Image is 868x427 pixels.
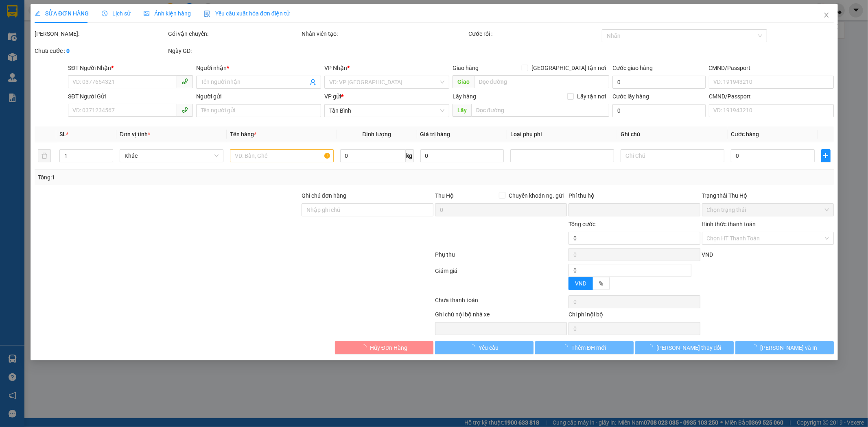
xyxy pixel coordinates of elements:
span: picture [144,11,149,16]
span: Khác [124,150,218,162]
span: Hủy Đơn Hàng [370,343,407,352]
button: Thêm ĐH mới [535,341,633,354]
div: Chưa thanh toán [434,296,568,310]
span: [PERSON_NAME] và In [760,343,817,352]
img: icon [204,11,210,17]
span: % [599,280,603,287]
label: Ghi chú đơn hàng [302,192,346,199]
span: edit [35,11,40,16]
button: [PERSON_NAME] thay đổi [635,341,733,354]
span: loading [361,344,370,350]
span: plus [821,152,830,159]
span: Đơn vị tính [119,131,150,137]
span: SỬA ĐƠN HÀNG [35,10,89,17]
div: Trạng thái Thu Hộ [702,191,833,200]
button: delete [38,149,51,162]
div: VP gửi [324,92,449,101]
span: close [823,12,829,18]
b: 0 [66,48,70,54]
div: Gói vận chuyển: [168,29,300,38]
input: Dọc đường [474,75,609,88]
div: SĐT Người Gửi [68,92,193,101]
button: Close [815,4,837,27]
span: Giá trị hàng [420,131,450,137]
button: plus [821,149,830,162]
span: Tổng cước [568,221,595,227]
button: Yêu cầu [435,341,533,354]
div: CMND/Passport [708,63,833,72]
span: Tân Bình [329,105,444,117]
div: Người nhận [196,63,321,72]
span: Giao [452,75,474,88]
span: loading [470,344,479,350]
th: Loại phụ phí [507,126,617,142]
div: Cước rồi : [468,29,600,38]
span: Định lượng [362,131,391,137]
span: loading [751,344,760,350]
button: Hủy Đơn Hàng [335,341,433,354]
div: Người gửi [196,92,321,101]
input: Ghi Chú [621,149,724,162]
th: Ghi chú [617,126,728,142]
div: CMND/Passport [708,92,833,101]
span: Chọn trạng thái [706,204,829,216]
span: Lấy tận nơi [574,92,609,101]
div: Phí thu hộ [568,191,700,203]
span: SL [59,131,66,137]
span: Lấy hàng [452,93,476,100]
span: Yêu cầu [479,343,498,352]
div: SĐT Người Nhận [68,63,193,72]
span: Yêu cầu xuất hóa đơn điện tử [204,10,290,17]
span: Lấy [452,104,471,117]
input: VD: Bàn, Ghế [230,149,333,162]
span: VP Nhận [324,65,347,71]
span: VND [702,251,713,258]
button: [PERSON_NAME] và In [735,341,833,354]
input: Cước giao hàng [612,76,705,89]
div: Giảm giá [434,266,568,294]
label: Hình thức thanh toán [702,221,756,227]
span: Thu Hộ [435,192,453,199]
input: Ghi chú đơn hàng [302,203,433,216]
span: kg [405,149,413,162]
span: user-add [310,79,316,85]
label: Cước giao hàng [612,65,653,71]
div: Phụ thu [434,250,568,264]
div: Ngày GD: [168,46,300,55]
span: loading [562,344,571,350]
span: loading [647,344,656,350]
span: Thêm ĐH mới [571,343,606,352]
span: Lịch sử [102,10,131,17]
div: Chưa cước : [35,46,166,55]
span: phone [181,78,188,85]
label: Cước lấy hàng [612,93,649,100]
div: Nhân viên tạo: [302,29,467,38]
span: Ảnh kiện hàng [144,10,191,17]
input: Dọc đường [471,104,609,117]
span: Tên hàng [230,131,256,137]
span: [PERSON_NAME] thay đổi [656,343,722,352]
span: clock-circle [102,11,107,16]
div: Ghi chú nội bộ nhà xe [435,310,566,322]
span: Giao hàng [452,65,478,71]
div: Tổng: 1 [38,173,335,182]
div: Chi phí nội bộ [568,310,700,322]
span: Cước hàng [731,131,759,137]
span: [GEOGRAPHIC_DATA] tận nơi [528,63,609,72]
div: [PERSON_NAME]: [35,29,166,38]
span: VND [575,280,586,287]
span: Chuyển khoản ng. gửi [505,191,566,200]
span: phone [181,107,188,113]
input: Cước lấy hàng [612,104,705,117]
